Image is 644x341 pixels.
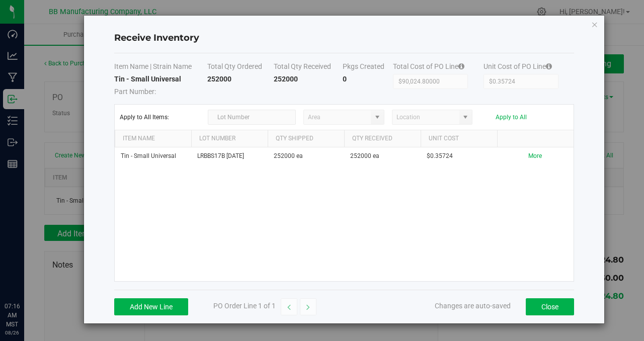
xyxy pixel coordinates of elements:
th: Qty Received [344,130,421,147]
strong: 252000 [207,75,231,83]
strong: 252000 [274,75,298,83]
h4: Receive Inventory [114,32,574,45]
span: PO Order Line 1 of 1 [213,302,276,310]
button: Apply to All [496,114,527,121]
button: Close modal [591,18,598,30]
th: Item Name [115,130,191,147]
span: Apply to All Items: [120,114,200,121]
i: Specifying a total cost will update all item costs. [458,63,464,70]
th: Qty Shipped [268,130,344,147]
td: LRBBS17B [DATE] [191,147,268,165]
strong: 0 [343,75,347,83]
span: Changes are auto-saved [435,302,511,310]
strong: Tin - Small Universal [114,75,181,83]
td: $0.35724 [421,147,497,165]
iframe: Resource center [10,261,40,291]
th: Unit Cost [421,130,497,147]
button: Add New Line [114,298,188,315]
button: Close [526,298,574,315]
input: Lot Number [208,110,296,125]
th: Total Qty Ordered [207,61,274,74]
th: Lot Number [191,130,268,147]
th: Pkgs Created [343,61,393,74]
span: Part Number: [114,88,156,96]
th: Item Name | Strain Name [114,61,208,74]
i: Specifying a total cost will update all item costs. [546,63,552,70]
button: More [528,151,542,161]
td: 252000 ea [344,147,421,165]
th: Unit Cost of PO Line [484,61,574,74]
td: Tin - Small Universal [115,147,191,165]
th: Total Cost of PO Line [393,61,484,74]
td: 252000 ea [268,147,344,165]
th: Total Qty Received [274,61,343,74]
